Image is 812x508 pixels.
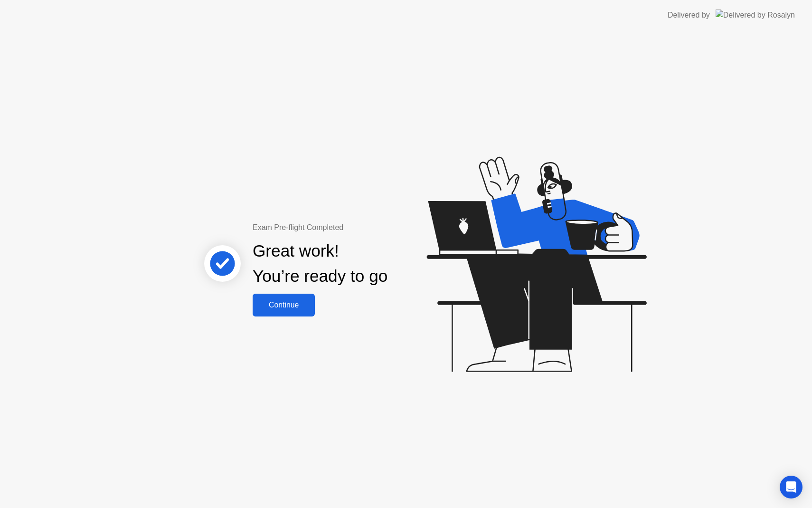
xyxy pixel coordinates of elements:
[716,10,795,20] img: Delivered by Rosalyn
[253,239,387,289] div: Great work! You’re ready to go
[668,10,710,21] div: Delivered by
[255,301,312,309] div: Continue
[780,476,803,498] div: Open Intercom Messenger
[253,222,449,233] div: Exam Pre-flight Completed
[253,294,315,316] button: Continue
